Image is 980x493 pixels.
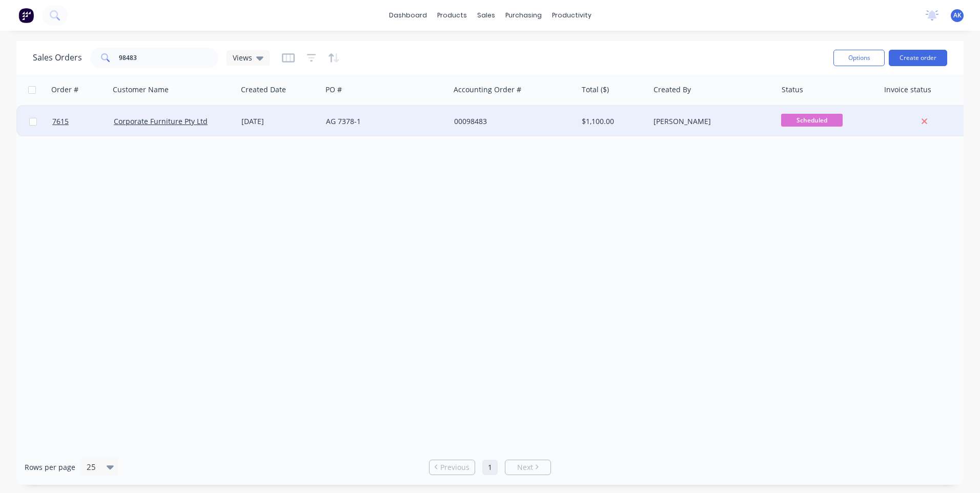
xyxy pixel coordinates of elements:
[454,116,568,127] div: 00098483
[326,116,440,127] div: AG 7378-1
[781,114,843,127] span: Scheduled
[233,52,252,63] span: Views
[241,85,286,95] div: Created Date
[782,85,803,95] div: Status
[119,48,219,68] input: Search...
[472,8,500,23] div: sales
[52,116,69,127] span: 7615
[654,85,691,95] div: Created By
[833,50,885,66] button: Options
[430,462,475,473] a: Previous page
[547,8,597,23] div: productivity
[33,53,82,63] h1: Sales Orders
[505,462,550,473] a: Next page
[884,85,931,95] div: Invoice status
[889,50,947,66] button: Create order
[517,462,533,473] span: Next
[432,8,472,23] div: products
[440,462,469,473] span: Previous
[482,460,498,475] a: Page 1 is your current page
[113,85,169,95] div: Customer Name
[654,116,767,127] div: [PERSON_NAME]
[18,8,34,23] img: Factory
[425,460,555,475] ul: Pagination
[325,85,342,95] div: PO #
[582,116,642,127] div: $1,100.00
[953,11,962,20] span: AK
[52,106,114,137] a: 7615
[384,8,432,23] a: dashboard
[582,85,609,95] div: Total ($)
[51,85,78,95] div: Order #
[241,116,318,127] div: [DATE]
[25,462,75,473] span: Rows per page
[114,116,208,126] a: Corporate Furniture Pty Ltd
[454,85,521,95] div: Accounting Order #
[500,8,547,23] div: purchasing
